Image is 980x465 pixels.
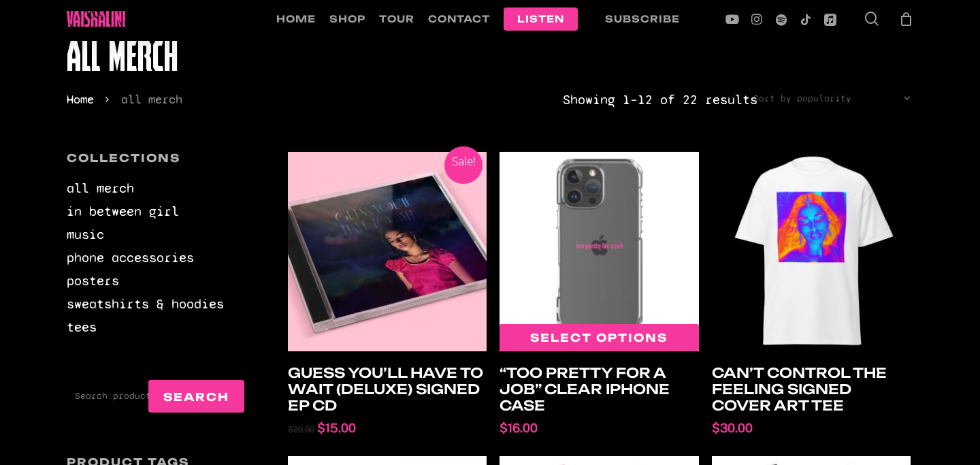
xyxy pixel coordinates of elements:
[317,421,325,435] span: $
[317,421,356,435] span: 15.00
[67,248,244,268] a: phone accessories
[712,421,720,435] span: $
[742,84,914,113] select: Shop order
[591,13,693,25] a: Subscribe
[67,295,244,314] a: sweatshirts & hoodies
[428,13,490,25] a: contact
[288,358,487,421] h2: Guess You’ll Have to Wait (Deluxe) Signed EP CD
[712,152,911,351] img: Can't Control the Feeling T-Shirt!
[67,149,244,167] h4: Collections
[67,380,244,413] input: Search products…
[276,13,316,25] a: home
[67,91,94,108] a: Home
[148,380,244,413] button: Search
[67,202,244,221] a: in between girl
[500,358,699,421] h2: “Too Pretty For a Job” Clear iPhone Case
[500,421,508,435] span: $
[276,13,316,25] span: home
[563,91,757,110] p: Showing 1–12 of 22 results
[504,13,578,25] a: listen
[530,331,668,344] span: Select options
[428,13,490,25] span: contact
[605,13,680,25] span: Subscribe
[517,13,564,25] span: listen
[712,358,911,421] h2: Can’t Control the Feeling Signed Cover Art Tee
[379,13,414,25] a: tour
[288,425,293,434] span: $
[329,13,365,25] a: shop
[379,13,414,25] span: tour
[500,421,538,435] span: 16.00
[712,421,753,435] span: 30.00
[288,425,314,434] span: 20.00
[329,13,365,25] span: shop
[67,272,244,291] a: posters
[121,92,182,107] span: all merch
[67,11,126,27] img: Vaishalini
[67,179,244,198] a: all merch
[500,324,699,351] a: Select options for “"Too Pretty For a Job" Clear iPhone Case”
[899,12,914,27] a: Cart
[67,225,244,244] a: music
[67,318,244,337] a: tees
[67,39,914,72] h1: all merch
